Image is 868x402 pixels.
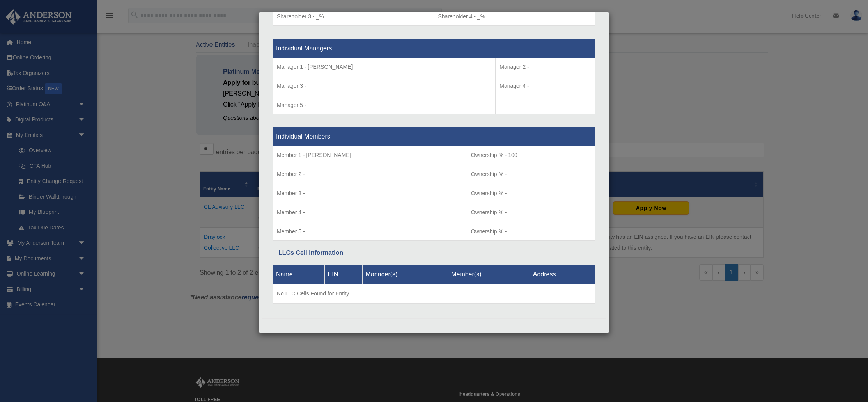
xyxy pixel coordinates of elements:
p: Manager 1 - [PERSON_NAME] [277,62,491,72]
p: Manager 4 - [500,81,591,91]
p: Ownership % - [471,208,591,217]
p: Member 3 - [277,189,463,198]
p: Manager 2 - [500,62,591,72]
p: Member 5 - [277,227,463,237]
p: Ownership % - [471,189,591,198]
th: Member(s) [448,265,530,284]
p: Manager 3 - [277,81,491,91]
th: Individual Managers [273,39,595,58]
p: Shareholder 3 - _% [277,12,430,21]
th: Individual Members [273,127,595,146]
p: Ownership % - [471,169,591,179]
p: Ownership % - [471,227,591,237]
p: Ownership % - 100 [471,150,591,160]
p: Member 1 - [PERSON_NAME] [277,150,463,160]
p: Member 2 - [277,169,463,179]
th: Manager(s) [362,265,448,284]
th: EIN [324,265,362,284]
p: Shareholder 4 - _% [438,12,592,21]
td: No LLC Cells Found for Entity [273,284,595,303]
div: LLCs Cell Information [278,247,590,258]
th: Name [273,265,325,284]
p: Manager 5 - [277,100,491,110]
p: Member 4 - [277,208,463,217]
th: Address [530,265,595,284]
